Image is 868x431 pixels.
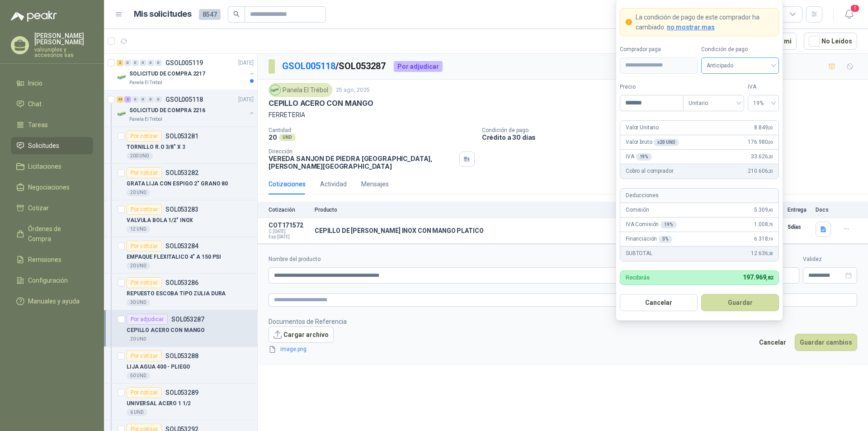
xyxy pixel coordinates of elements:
[269,234,309,240] span: Exp: [DATE]
[701,45,779,54] label: Condición de pago
[394,61,443,72] div: Por adjudicar
[127,289,226,298] p: REPUESTO ESCOBA TIPO ZULIA DURA
[165,206,198,213] p: SOL053283
[147,96,154,103] div: 0
[626,275,650,280] p: Recibirás
[277,345,336,354] a: image.png
[269,83,332,97] div: Panela El Trébol
[238,95,254,104] p: [DATE]
[654,139,679,146] div: x 20 UND
[689,96,739,110] span: Unitario
[140,60,146,66] div: 0
[127,336,150,343] div: 20 UND
[626,123,659,132] p: Valor Unitario
[11,158,93,175] a: Licitaciones
[165,279,198,286] p: SOL053286
[626,191,658,200] p: Deducciones
[28,161,61,171] span: Licitaciones
[269,127,475,133] p: Cantidad
[165,96,203,103] p: GSOL005118
[34,33,93,45] p: [PERSON_NAME] [PERSON_NAME]
[127,409,147,416] div: 6 UND
[269,229,309,234] span: C: [DATE]
[336,86,370,95] p: 25 ago, 2025
[626,206,649,214] p: Comisión
[127,167,162,178] div: Por cotizar
[768,237,773,242] span: ,19
[636,12,773,32] p: La condición de pago de este comprador ha cambiado.
[768,208,773,213] span: ,40
[707,59,774,72] span: Anticipado
[28,275,68,285] span: Configuración
[620,83,683,91] label: Precio
[34,47,93,58] p: valvuniples y accesorios sas
[127,363,190,371] p: LIJA AGUA 400 - PLIEGO
[28,203,49,213] span: Cotizar
[28,255,61,265] span: Remisiones
[127,399,190,408] p: UNIVERSAL ACERO 1 1/2
[127,350,162,361] div: Por cotizar
[28,224,85,244] span: Órdenes de Compra
[768,125,773,130] span: ,00
[132,60,139,66] div: 0
[11,179,93,196] a: Negociaciones
[788,207,810,213] p: Entrega
[127,204,162,215] div: Por cotizar
[127,143,185,152] p: TORNILLO R.O 3/8" X 3
[28,296,80,306] span: Manuales y ayuda
[269,222,309,229] p: COT171572
[28,99,42,109] span: Chat
[11,220,93,247] a: Órdenes de Compra
[127,216,193,225] p: VALVULA BOLA 1/2" INOX
[155,60,162,66] div: 0
[127,314,168,325] div: Por adjudicar
[626,220,677,229] p: IVA Comisión
[28,78,42,88] span: Inicio
[626,19,632,25] span: exclamation-circle
[129,106,205,115] p: SOLICITUD DE COMPRA 2216
[28,182,70,192] span: Negociaciones
[626,235,672,243] p: Financiación
[748,167,773,175] span: 210.606
[11,11,57,22] img: Logo peakr
[11,293,93,310] a: Manuales y ayuda
[165,60,203,66] p: GSOL005119
[165,133,198,139] p: SOL053281
[127,189,150,196] div: 20 UND
[660,221,677,228] div: 19 %
[127,326,205,335] p: CEPILLO ACERO CON MANGO
[768,169,773,174] span: ,20
[315,207,694,213] p: Producto
[147,60,154,66] div: 0
[11,116,93,133] a: Tareas
[315,227,483,234] p: CEPILLO DE [PERSON_NAME] INOX CON MANGO PLATICO
[795,334,857,351] button: Guardar cambios
[117,57,255,86] a: 2 0 0 0 0 0 GSOL005119[DATE] Company LogoSOLICITUD DE COMPRA 2217Panela El Trébol
[626,152,652,161] p: IVA
[104,274,257,310] a: Por cotizarSOL053286REPUESTO ESCOBA TIPO ZULIA DURA30 UND
[104,200,257,237] a: Por cotizarSOL053283VALVULA BOLA 1/2" INOX12 UND
[127,241,162,251] div: Por cotizar
[659,236,672,243] div: 3 %
[165,170,198,176] p: SOL053282
[269,99,373,108] p: CEPILLO ACERO CON MANGO
[155,96,162,103] div: 0
[270,85,280,95] img: Company Logo
[754,206,773,214] span: 5.309
[127,131,162,142] div: Por cotizar
[754,334,791,351] button: Cancelar
[626,167,673,175] p: Cobro al comprador
[768,140,773,145] span: ,00
[104,310,257,347] a: Por adjudicarSOL053287CEPILLO ACERO CON MANGO20 UND
[104,384,257,420] a: Por cotizarSOL053289UNIVERSAL ACERO 1 1/26 UND
[636,153,652,161] div: 19 %
[620,294,698,311] button: Cancelar
[269,317,347,327] p: Documentos de Referencia
[751,249,773,258] span: 12.636
[117,94,255,123] a: 23 2 0 0 0 0 GSOL005118[DATE] Company LogoSOLICITUD DE COMPRA 2216Panela El Trébol
[626,138,679,147] p: Valor bruto
[269,155,456,170] p: VEREDA SANJON DE PIEDRA [GEOGRAPHIC_DATA] , [PERSON_NAME][GEOGRAPHIC_DATA]
[117,109,127,119] img: Company Logo
[743,274,773,281] span: 197.969
[482,127,864,133] p: Condición de pago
